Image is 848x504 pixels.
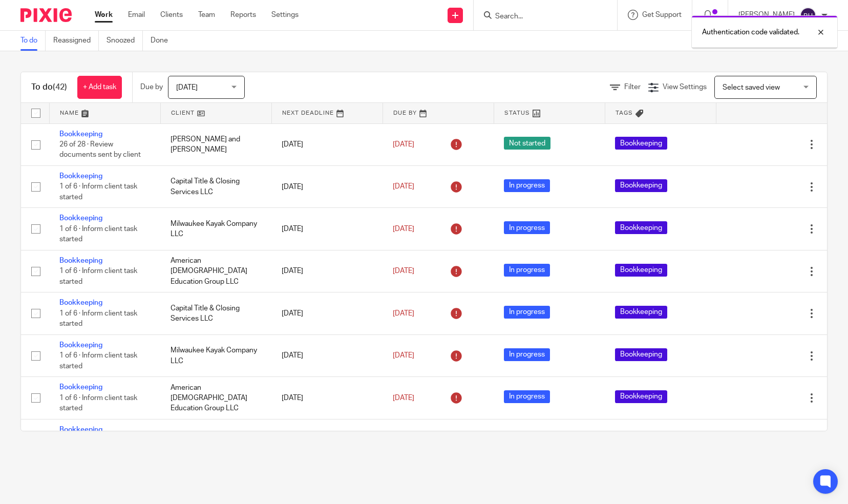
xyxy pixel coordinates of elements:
span: In progress [504,179,550,192]
a: Bookkeeping [59,426,102,433]
a: Team [198,10,215,20]
a: Done [151,31,176,51]
td: [DATE] [271,123,383,165]
span: 1 of 6 · Inform client task started [59,225,137,243]
span: In progress [504,221,550,234]
td: [DATE] [271,250,383,292]
td: [DATE] [271,334,383,376]
span: [DATE] [393,394,414,402]
td: Capital Title & Closing Services LLC [160,419,271,461]
span: Bookkeeping [615,390,667,403]
span: 1 of 6 · Inform client task started [59,267,137,285]
span: [DATE] [176,84,198,91]
td: [DATE] [271,377,383,419]
span: (42) [53,83,67,91]
span: [DATE] [393,141,414,148]
a: Bookkeeping [59,131,102,138]
span: Bookkeeping [615,179,667,192]
span: 1 of 6 · Inform client task started [59,394,137,412]
a: Snoozed [107,31,143,51]
span: Select saved view [723,84,780,91]
a: + Add task [77,76,122,99]
a: Bookkeeping [59,342,102,349]
h1: To do [31,82,67,93]
td: Capital Title & Closing Services LLC [160,292,271,334]
p: Authentication code validated. [702,27,799,37]
td: [PERSON_NAME] and [PERSON_NAME] [160,123,271,165]
span: In progress [504,306,550,319]
span: Bookkeeping [615,221,667,234]
td: Milwaukee Kayak Company LLC [160,334,271,376]
span: 1 of 6 · Inform client task started [59,183,137,201]
span: Tags [616,110,633,116]
a: Clients [160,10,183,20]
span: Bookkeeping [615,264,667,277]
td: Milwaukee Kayak Company LLC [160,208,271,250]
td: [DATE] [271,208,383,250]
span: Bookkeeping [615,348,667,361]
span: [DATE] [393,183,414,191]
a: Reports [230,10,256,20]
span: 26 of 28 · Review documents sent by client [59,141,141,159]
a: Bookkeeping [59,384,102,391]
span: Bookkeeping [615,137,667,150]
a: Reassigned [53,31,99,51]
span: [DATE] [393,310,414,317]
td: American [DEMOGRAPHIC_DATA] Education Group LLC [160,250,271,292]
td: [DATE] [271,165,383,207]
img: Pixie [20,8,72,22]
a: Settings [271,10,299,20]
a: Work [95,10,113,20]
td: [DATE] [271,292,383,334]
p: Due by [140,82,163,92]
a: Bookkeeping [59,215,102,222]
span: In progress [504,390,550,403]
img: svg%3E [800,7,816,24]
span: Bookkeeping [615,306,667,319]
a: Bookkeeping [59,299,102,306]
td: Capital Title & Closing Services LLC [160,165,271,207]
span: In progress [504,264,550,277]
span: [DATE] [393,352,414,359]
a: To do [20,31,46,51]
span: In progress [504,348,550,361]
span: Filter [624,83,641,91]
span: View Settings [663,83,707,91]
span: [DATE] [393,267,414,275]
a: Email [128,10,145,20]
a: Bookkeeping [59,173,102,180]
span: 1 of 6 · Inform client task started [59,352,137,370]
a: Bookkeeping [59,257,102,264]
td: American [DEMOGRAPHIC_DATA] Education Group LLC [160,377,271,419]
span: Not started [504,137,550,150]
span: [DATE] [393,225,414,233]
td: [DATE] [271,419,383,461]
span: 1 of 6 · Inform client task started [59,310,137,328]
